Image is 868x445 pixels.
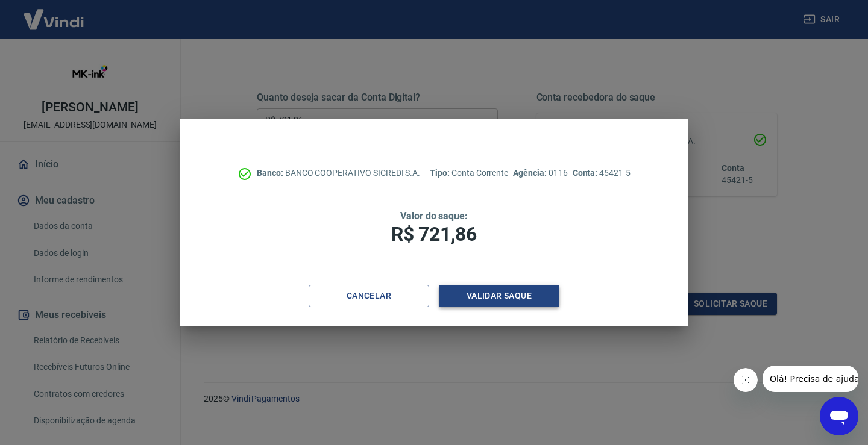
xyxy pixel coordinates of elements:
iframe: Botão para abrir a janela de mensagens [820,397,858,435]
button: Validar saque [439,285,559,307]
span: Tipo: [430,168,451,178]
span: Olá! Precisa de ajuda? [7,8,101,18]
p: 0116 [513,167,567,179]
span: Valor do saque: [400,210,468,222]
span: Conta: [573,168,600,178]
span: Banco: [257,168,285,178]
p: 45421-5 [573,167,631,179]
span: Agência: [513,168,549,178]
p: Conta Corrente [430,167,508,179]
iframe: Mensagem da empresa [763,366,858,392]
button: Cancelar [309,285,429,307]
iframe: Fechar mensagem [734,368,758,392]
p: BANCO COOPERATIVO SICREDI S.A. [257,167,420,179]
span: R$ 721,86 [391,223,477,246]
